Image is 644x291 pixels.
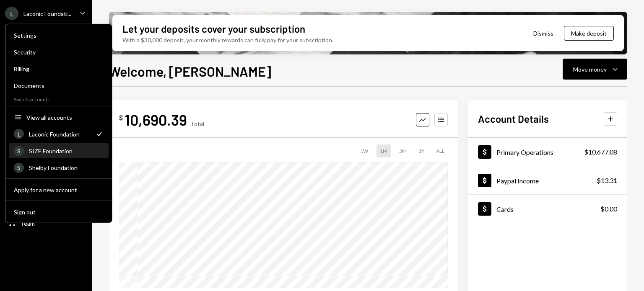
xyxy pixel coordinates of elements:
a: Team [5,216,87,231]
a: Paypal Income$13.31 [468,166,627,194]
div: With a $30,000 deposit, your monthly rewards can fully pay for your subscription. [122,36,333,44]
a: Billing [9,61,109,76]
button: View all accounts [9,110,109,125]
div: 3M [396,144,410,157]
div: Billing [14,65,104,72]
div: Cards [496,205,514,213]
div: Total [190,120,204,127]
div: Primary Operations [496,148,553,156]
a: Settings [9,28,109,43]
div: Apply for a new account [14,186,104,193]
h2: Account Details [478,112,549,126]
div: Laconic Foundation [29,130,90,137]
div: 10,690.39 [125,110,187,129]
div: Let your deposits cover your subscription [122,22,305,36]
div: Switch accounts [5,95,112,103]
div: 1M [377,144,391,157]
div: SIZE Foundation [29,147,104,155]
a: Primary Operations$10,677.08 [468,138,627,166]
button: Apply for a new account [9,183,109,198]
div: Paypal Income [496,177,539,185]
div: Team [20,220,35,227]
div: View all accounts [26,113,104,121]
div: Documents [14,82,104,89]
div: Move money [573,65,607,74]
div: Shelby Foundation [29,164,104,171]
div: Laconic Foundati... [23,10,71,17]
div: Settings [14,32,104,39]
div: L [14,129,24,139]
button: Dismiss [523,23,564,43]
div: Security [14,49,104,56]
div: $10,677.08 [584,147,617,157]
a: SSIZE Foundation [9,143,109,158]
a: SShelby Foundation [9,160,109,175]
div: S [14,146,24,156]
button: Make deposit [564,26,614,41]
div: S [14,162,24,173]
h1: Welcome, [PERSON_NAME] [109,63,271,80]
div: 1W [357,144,371,157]
a: Documents [9,78,109,93]
a: Cards$0.00 [468,195,627,223]
div: L [5,7,18,20]
a: Security [9,44,109,59]
div: $13.31 [597,175,617,185]
div: $0.00 [600,204,617,214]
button: Sign out [9,205,109,220]
button: Move money [563,59,627,80]
div: ALL [433,144,448,157]
div: 1Y [415,144,428,157]
div: Sign out [14,208,104,215]
div: $ [119,113,123,122]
